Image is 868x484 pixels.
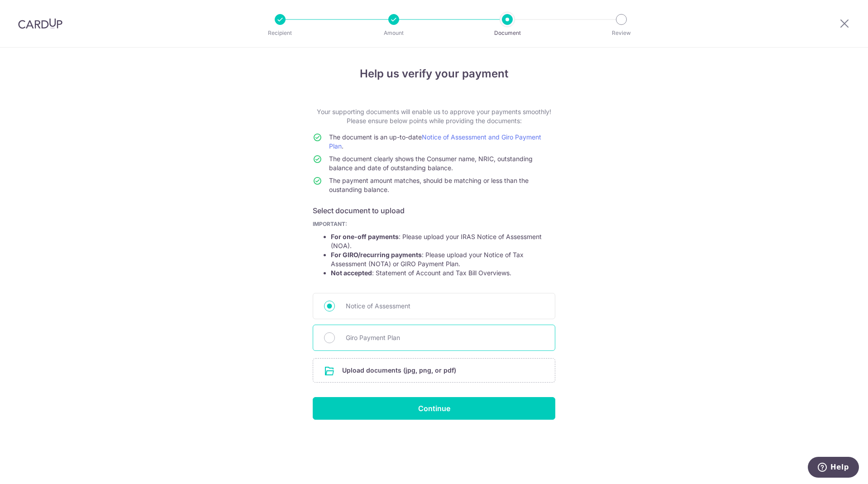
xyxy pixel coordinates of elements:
a: Notice of Assessment and Giro Payment Plan [329,133,541,150]
p: Review [588,29,655,38]
span: The payment amount matches, should be matching or less than the oustanding balance. [329,177,529,193]
p: Amount [360,29,427,38]
img: CardUp [18,18,62,29]
h4: Help us verify your payment [313,66,555,82]
li: : Please upload your IRAS Notice of Assessment (NOA). [331,232,555,250]
strong: Not accepted [331,269,372,277]
input: Continue [313,397,555,420]
li: : Please upload your Notice of Tax Assessment (NOTA) or GIRO Payment Plan. [331,250,555,268]
strong: For GIRO/recurring payments [331,251,422,259]
span: The document clearly shows the Consumer name, NRIC, outstanding balance and date of outstanding b... [329,155,533,172]
div: Upload documents (jpg, png, or pdf) [313,358,555,383]
iframe: Opens a widget where you can find more information [808,457,859,479]
p: Document [474,29,541,38]
h6: Select document to upload [313,205,555,216]
strong: For one-off payments [331,233,399,240]
b: IMPORTANT: [313,220,347,227]
p: Your supporting documents will enable us to approve your payments smoothly! Please ensure below p... [313,107,555,125]
span: The document is an up-to-date . [329,133,541,150]
span: Giro Payment Plan [346,332,544,343]
p: Recipient [247,29,314,38]
span: Notice of Assessment [346,301,544,311]
li: : Statement of Account and Tax Bill Overviews. [331,268,555,278]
